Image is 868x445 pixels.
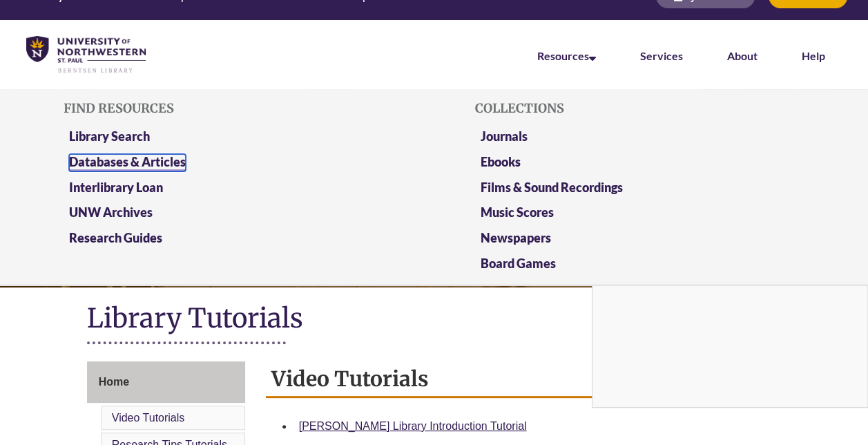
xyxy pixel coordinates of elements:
div: Chat With Us [592,173,868,408]
a: Help [802,49,825,62]
a: Ebooks [481,154,521,169]
a: Music Scores [481,205,554,220]
a: About [727,49,758,62]
a: Newspapers [481,230,551,245]
h5: Collections [475,102,804,115]
a: Research Guides [69,230,162,245]
a: Journals [481,129,528,144]
a: Interlibrary Loan [69,180,163,195]
a: Resources [537,49,596,62]
h5: Find Resources [64,102,393,115]
img: UNWSP Library Logo [26,36,146,74]
iframe: Chat Widget [592,173,867,407]
a: Services [640,49,683,62]
a: Library Search [69,129,150,144]
a: Databases & Articles [69,154,186,171]
a: Board Games [481,256,556,271]
a: Films & Sound Recordings [481,180,623,195]
a: UNW Archives [69,205,153,220]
